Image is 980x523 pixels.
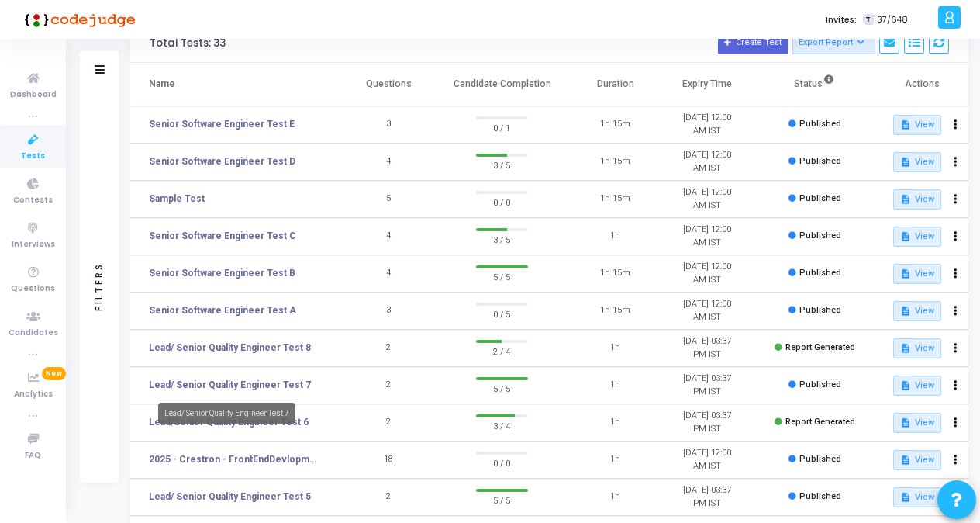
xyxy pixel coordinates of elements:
[149,452,319,466] a: 2025 - Crestron - FrontEndDevlopment - Coding-Test 2
[799,454,841,464] span: Published
[661,255,754,293] td: [DATE] 12:00 AM IST
[900,380,911,391] mat-icon: description
[893,189,940,210] button: View
[21,150,45,163] span: Tests
[661,144,754,181] td: [DATE] 12:00 AM IST
[476,380,528,396] span: 5 / 5
[876,63,968,106] th: Actions
[893,227,940,247] button: View
[661,293,754,330] td: [DATE] 12:00 AM IST
[569,367,661,404] td: 1h
[343,218,435,255] td: 4
[900,157,911,168] mat-icon: description
[785,342,855,352] span: Report Generated
[9,327,58,340] span: Candidates
[149,229,296,243] a: Senior Software Engineer Test C
[661,367,754,404] td: [DATE] 03:37 PM IST
[893,152,940,172] button: View
[149,192,205,206] a: Sample Test
[661,106,754,144] td: [DATE] 12:00 AM IST
[476,417,528,433] span: 3 / 4
[343,404,435,442] td: 2
[661,442,754,479] td: [DATE] 12:00 AM IST
[343,367,435,404] td: 2
[900,306,911,317] mat-icon: description
[863,14,873,26] span: T
[476,231,528,247] span: 3 / 5
[900,268,911,279] mat-icon: description
[900,492,911,503] mat-icon: description
[476,157,528,172] span: 3 / 5
[785,417,855,427] span: Report Generated
[12,238,55,251] span: Interviews
[130,63,343,106] th: Name
[893,115,940,135] button: View
[799,268,841,278] span: Published
[900,417,911,428] mat-icon: description
[149,341,311,355] a: Lead/ Senior Quality Engineer Test 8
[569,181,661,218] td: 1h 15m
[569,218,661,255] td: 1h
[569,144,661,181] td: 1h 15m
[877,13,908,26] span: 37/648
[343,442,435,479] td: 18
[569,442,661,479] td: 1h
[893,450,940,470] button: View
[569,63,661,106] th: Duration
[25,449,41,462] span: FAQ
[343,479,435,516] td: 2
[435,63,569,106] th: Candidate Completion
[343,106,435,144] td: 3
[158,403,295,424] div: Lead/ Senior Quality Engineer Test 7
[661,330,754,367] td: [DATE] 03:37 PM IST
[900,231,911,242] mat-icon: description
[569,330,661,367] td: 1h
[893,301,940,321] button: View
[661,404,754,442] td: [DATE] 03:37 PM IST
[476,306,528,321] span: 0 / 5
[799,193,841,203] span: Published
[799,491,841,501] span: Published
[343,181,435,218] td: 5
[343,255,435,293] td: 4
[799,305,841,315] span: Published
[893,487,940,507] button: View
[476,492,528,507] span: 5 / 5
[476,119,528,135] span: 0 / 1
[11,282,55,296] span: Questions
[476,343,528,358] span: 2 / 4
[149,490,311,504] a: Lead/ Senior Quality Engineer Test 5
[150,37,226,50] div: Total Tests: 33
[661,181,754,218] td: [DATE] 12:00 AM IST
[14,388,53,401] span: Analytics
[569,293,661,330] td: 1h 15m
[149,378,311,392] a: Lead/ Senior Quality Engineer Test 7
[476,194,528,210] span: 0 / 0
[149,303,296,317] a: Senior Software Engineer Test A
[900,194,911,205] mat-icon: description
[343,330,435,367] td: 2
[149,117,295,131] a: Senior Software Engineer Test E
[661,218,754,255] td: [DATE] 12:00 AM IST
[569,255,661,293] td: 1h 15m
[569,404,661,442] td: 1h
[893,413,940,433] button: View
[900,343,911,354] mat-icon: description
[343,144,435,181] td: 4
[10,88,57,102] span: Dashboard
[754,63,876,106] th: Status
[893,338,940,358] button: View
[569,479,661,516] td: 1h
[149,154,295,168] a: Senior Software Engineer Test D
[569,106,661,144] td: 1h 15m
[42,367,66,380] span: New
[476,268,528,284] span: 5 / 5
[826,13,857,26] label: Invites:
[92,200,106,371] div: Filters
[476,455,528,470] span: 0 / 0
[343,293,435,330] td: 3
[661,63,754,106] th: Expiry Time
[799,156,841,166] span: Published
[343,63,435,106] th: Questions
[893,376,940,396] button: View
